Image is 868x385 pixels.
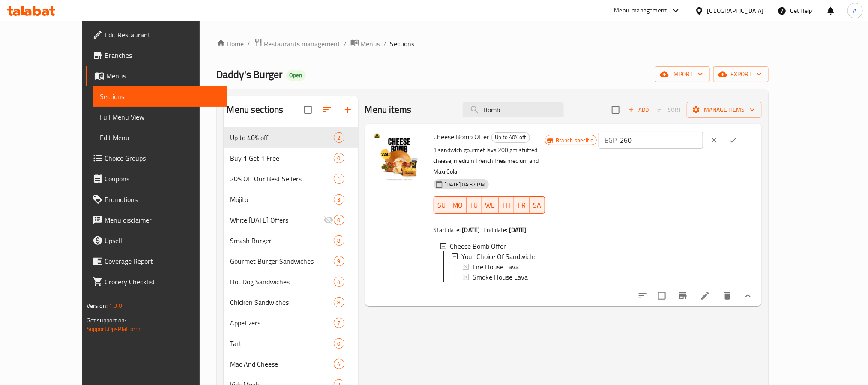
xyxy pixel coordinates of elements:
[286,70,306,81] div: Open
[384,39,387,49] li: /
[437,199,446,211] span: SU
[334,277,344,287] div: items
[625,103,652,117] button: Add
[620,132,703,149] input: Please enter price
[365,103,412,116] h2: Menu items
[230,215,323,225] span: White [DATE] Offers
[334,257,344,265] span: 9
[334,360,344,368] span: 4
[334,319,344,327] span: 7
[224,148,358,168] div: Buy 1 Get 1 Free0
[105,277,220,287] span: Grocery Checklist
[372,131,427,186] img: Cheese Bomb Offer
[707,6,764,15] div: [GEOGRAPHIC_DATA]
[299,101,317,119] span: Select all sections
[105,194,220,205] span: Promotions
[86,168,227,189] a: Coupons
[344,39,347,49] li: /
[694,105,755,115] span: Manage items
[230,256,334,266] span: Gourmet Burger Sandwiches
[700,291,710,301] a: Edit menu item
[254,38,341,49] a: Restaurants management
[224,168,358,189] div: 20% Off Our Best Sellers1
[499,196,514,214] button: TH
[87,300,108,311] span: Version:
[93,127,227,148] a: Edit Menu
[224,292,358,313] div: Chicken Sandwiches8
[230,359,334,369] span: Mac And Cheese
[449,196,467,214] button: MO
[482,196,499,214] button: WE
[473,272,528,282] span: Smoke House Lava
[334,237,344,245] span: 8
[483,224,507,235] span: End date:
[461,251,535,262] span: Your Choice Of Sandwich:
[334,340,344,348] span: 0
[530,196,545,214] button: SA
[334,359,344,369] div: items
[627,105,650,115] span: Add
[607,101,625,119] span: Select section
[100,91,220,102] span: Sections
[105,235,220,246] span: Upsell
[86,24,227,45] a: Edit Restaurant
[334,134,344,142] span: 2
[93,107,227,127] a: Full Menu View
[334,338,344,349] div: items
[334,216,344,224] span: 0
[86,210,227,230] a: Menu disclaimer
[350,38,380,49] a: Menus
[470,199,479,211] span: TU
[673,286,693,306] button: Branch-specific-item
[105,174,220,184] span: Coupons
[334,215,344,225] div: items
[224,333,358,354] div: Tart0
[230,194,334,205] span: Mojito
[552,136,596,144] span: Branch specific
[361,39,380,49] span: Menus
[87,315,126,326] span: Get support on:
[86,251,227,271] a: Coverage Report
[248,39,251,49] li: /
[434,224,461,235] span: Start date:
[441,180,489,189] span: [DATE] 04:37 PM
[317,99,338,120] span: Sort sections
[230,338,334,349] span: Tart
[224,189,358,210] div: Mojito3
[625,103,652,117] span: Add item
[338,99,358,120] button: Add section
[662,69,703,80] span: import
[323,215,334,225] svg: Inactive section
[652,103,687,117] span: Select section first
[334,153,344,163] div: items
[224,313,358,333] div: Appetizers7
[390,39,415,49] span: Sections
[105,50,220,60] span: Branches
[334,174,344,184] div: items
[720,69,762,80] span: export
[264,39,341,49] span: Restaurants management
[230,174,334,184] div: 20% Off Our Best Sellers
[492,132,530,142] span: Up to 40% off
[100,132,220,143] span: Edit Menu
[467,196,482,214] button: TU
[230,318,334,328] span: Appetizers
[334,278,344,286] span: 4
[713,66,769,82] button: export
[230,297,334,307] span: Chicken Sandwiches
[86,148,227,168] a: Choice Groups
[105,256,220,266] span: Coverage Report
[105,30,220,40] span: Edit Restaurant
[334,175,344,183] span: 1
[230,132,334,143] span: Up to 40% off
[217,38,769,49] nav: breadcrumb
[86,189,227,210] a: Promotions
[738,286,758,306] button: show more
[453,199,463,211] span: MO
